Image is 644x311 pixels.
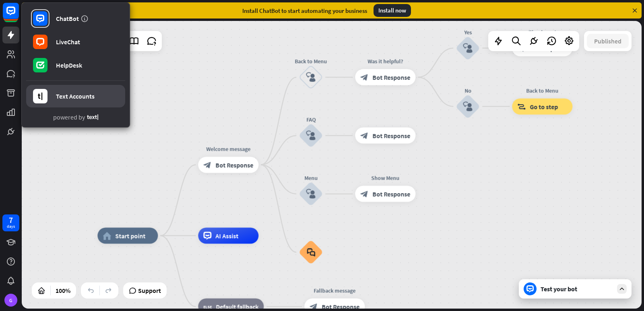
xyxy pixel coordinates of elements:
[374,4,411,17] div: Install now
[463,43,473,53] i: block_user_input
[310,303,318,311] i: block_bot_response
[506,28,578,36] div: Thank you!
[372,132,410,140] span: Bot Response
[216,303,258,311] span: Default fallback
[203,161,211,169] i: block_bot_response
[306,131,316,140] i: block_user_input
[192,145,264,153] div: Welcome message
[444,28,492,36] div: Yes
[322,303,359,311] span: Bot Response
[506,87,578,95] div: Back to Menu
[306,189,316,199] i: block_user_input
[203,303,212,311] i: block_fallback
[2,214,19,231] a: 7 days
[7,224,15,229] div: days
[530,103,558,111] span: Go to step
[298,286,371,295] div: Fallback message
[115,232,145,240] span: Start point
[587,34,629,48] button: Published
[215,232,238,240] span: AI Assist
[529,44,567,52] span: Bot Response
[372,190,410,198] span: Bot Response
[444,87,492,95] div: No
[463,102,473,111] i: block_user_input
[306,72,316,82] i: block_user_input
[4,294,17,307] div: G
[9,216,13,224] div: 7
[138,284,161,297] span: Support
[360,132,368,140] i: block_bot_response
[6,3,31,27] button: Open LiveChat chat widget
[517,103,526,111] i: block_goto
[242,7,367,14] div: Install ChatBot to start automating your business
[103,232,111,240] i: home_2
[517,44,525,52] i: block_bot_response
[287,174,335,182] div: Menu
[541,285,613,293] div: Test your bot
[372,73,410,81] span: Bot Response
[360,73,368,81] i: block_bot_response
[287,57,335,65] div: Back to Menu
[287,115,335,124] div: FAQ
[53,284,73,297] div: 100%
[349,174,421,182] div: Show Menu
[360,190,368,198] i: block_bot_response
[307,248,315,257] i: block_faq
[215,161,253,169] span: Bot Response
[349,57,421,65] div: Was it helpful?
